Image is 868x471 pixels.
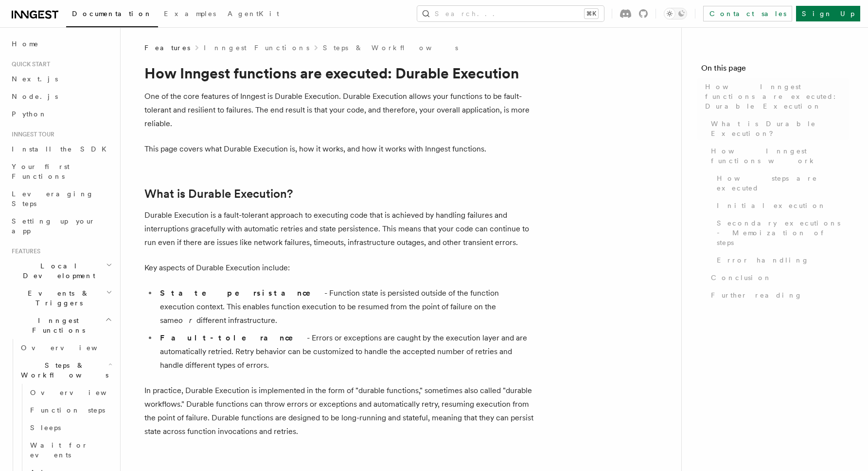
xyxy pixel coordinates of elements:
[717,255,809,265] span: Error handling
[8,257,114,284] button: Local Development
[144,187,293,201] a: What is Durable Execution?
[717,201,826,210] span: Initial execution
[66,3,158,27] a: Documentation
[12,217,95,235] span: Setting up your app
[222,3,285,26] a: AgentKit
[17,339,114,357] a: Overview
[144,208,533,249] p: Durable Execution is a fault-tolerant approach to executing code that is achieved by handling fai...
[12,145,112,153] span: Install the SDK
[26,401,114,419] a: Function steps
[204,43,309,53] a: Inngest Functions
[8,131,54,138] span: Inngest tour
[8,105,114,123] a: Python
[12,190,94,207] span: Leveraging Steps
[26,436,114,464] a: Wait for events
[713,251,849,269] a: Error handling
[711,290,802,300] span: Further reading
[585,9,598,19] kbd: ⌘K
[707,269,849,286] a: Conclusion
[144,64,533,82] h1: How Inngest functions are executed: Durable Execution
[8,288,106,308] span: Events & Triggers
[8,261,106,281] span: Local Development
[664,8,687,19] button: Toggle dark mode
[144,43,190,53] span: Features
[157,286,533,327] li: - Function state is persisted outside of the function execution context. This enables function ex...
[228,10,279,18] span: AgentKit
[30,406,105,414] span: Function steps
[701,62,849,78] h4: On this page
[160,333,307,342] strong: Fault-tolerance
[8,88,114,105] a: Node.js
[8,316,105,335] span: Inngest Functions
[717,218,849,247] span: Secondary executions - Memoization of steps
[21,344,121,352] span: Overview
[12,93,58,100] span: Node.js
[8,312,114,339] button: Inngest Functions
[8,158,114,185] a: Your first Functions
[144,142,533,156] p: This page covers what Durable Execution is, how it works, and how it works with Inngest functions.
[8,284,114,312] button: Events & Triggers
[30,424,61,432] span: Sleeps
[703,6,792,21] a: Contact sales
[711,119,849,138] span: What is Durable Execution?
[26,384,114,401] a: Overview
[8,35,114,53] a: Home
[8,185,114,212] a: Leveraging Steps
[796,6,860,21] a: Sign Up
[30,389,130,396] span: Overview
[8,60,50,68] span: Quick start
[8,140,114,158] a: Install the SDK
[417,6,604,21] button: Search...⌘K
[12,163,70,180] span: Your first Functions
[8,247,40,255] span: Features
[144,261,533,275] p: Key aspects of Durable Execution include:
[17,357,114,384] button: Steps & Workflows
[12,39,39,49] span: Home
[711,146,849,166] span: How Inngest functions work
[713,170,849,197] a: How steps are executed
[72,10,152,18] span: Documentation
[144,384,533,438] p: In practice, Durable Execution is implemented in the form of "durable functions," sometimes also ...
[8,212,114,240] a: Setting up your app
[26,419,114,436] a: Sleeps
[160,288,324,298] strong: State persistance
[713,214,849,251] a: Secondary executions - Memoization of steps
[717,173,849,193] span: How steps are executed
[707,286,849,304] a: Further reading
[157,331,533,372] li: - Errors or exceptions are caught by the execution layer and are automatically retried. Retry beh...
[17,360,108,380] span: Steps & Workflows
[707,115,849,142] a: What is Durable Execution?
[711,273,772,283] span: Conclusion
[144,90,533,131] p: One of the core features of Inngest is Durable Execution. Durable Execution allows your functions...
[713,197,849,214] a: Initial execution
[30,441,88,459] span: Wait for events
[12,110,47,118] span: Python
[707,142,849,170] a: How Inngest functions work
[323,43,458,53] a: Steps & Workflows
[178,316,196,325] em: or
[12,75,58,83] span: Next.js
[705,82,849,111] span: How Inngest functions are executed: Durable Execution
[8,70,114,88] a: Next.js
[158,3,222,26] a: Examples
[164,10,216,18] span: Examples
[701,78,849,115] a: How Inngest functions are executed: Durable Execution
